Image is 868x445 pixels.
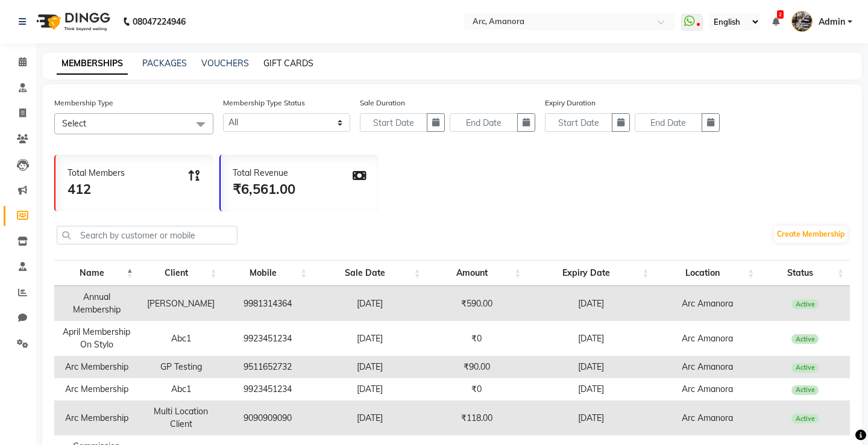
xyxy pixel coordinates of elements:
div: Total Members [68,167,125,179]
a: VOUCHERS [201,58,249,69]
input: End Date [450,113,517,132]
span: 2 [777,10,784,19]
input: Start Date [545,113,612,132]
td: [PERSON_NAME] [139,286,223,321]
th: Status: activate to sort column ascending [760,260,850,286]
td: [DATE] [527,356,655,378]
td: ₹590.00 [427,286,527,321]
td: Arc Amanora [655,400,761,435]
td: Arc Membership [54,378,139,400]
label: Sale Duration [360,98,405,108]
label: Expiry Duration [545,98,596,108]
td: [DATE] [313,400,426,435]
span: Active [791,414,819,423]
input: Search by customer or mobile [57,226,237,244]
td: ₹0 [427,321,527,356]
td: ₹0 [427,378,527,400]
td: 9981314364 [222,286,313,321]
td: Arc Amanora [655,356,761,378]
td: 9923451234 [222,321,313,356]
td: GP Testing [139,356,223,378]
td: Arc Amanora [655,321,761,356]
a: Create Membership [774,226,848,243]
a: PACKAGES [142,58,187,69]
b: 08047224946 [133,5,186,39]
div: 412 [68,179,125,199]
th: Client: activate to sort column ascending [139,260,223,286]
label: Membership Type [54,98,113,108]
label: Membership Type Status [223,98,305,108]
input: Start Date [360,113,427,132]
img: logo [31,5,113,39]
td: 9511652732 [222,356,313,378]
span: Active [791,385,819,395]
td: Arc Amanora [655,378,761,400]
td: [DATE] [527,321,655,356]
td: [DATE] [527,286,655,321]
td: [DATE] [313,321,426,356]
th: Name: activate to sort column descending [54,260,139,286]
th: Location: activate to sort column ascending [655,260,761,286]
th: Amount: activate to sort column ascending [427,260,527,286]
span: Select [62,118,86,129]
span: Active [791,299,819,309]
a: GIFT CARDS [263,58,313,69]
td: 9090909090 [222,400,313,435]
td: [DATE] [527,378,655,400]
span: Active [791,363,819,373]
td: Abc1 [139,378,223,400]
div: Total Revenue [233,167,295,179]
a: MEMBERSHIPS [57,53,128,75]
td: Arc Membership [54,400,139,435]
td: [DATE] [313,286,426,321]
td: Abc1 [139,321,223,356]
td: Multi Location Client [139,400,223,435]
td: [DATE] [313,356,426,378]
td: ₹118.00 [427,400,527,435]
td: April Membership On Stylo [54,321,139,356]
td: 9923451234 [222,378,313,400]
td: [DATE] [527,400,655,435]
div: ₹6,561.00 [233,179,295,199]
img: Admin [791,11,813,32]
a: 2 [772,16,779,27]
span: Admin [819,16,845,28]
td: Annual Membership [54,286,139,321]
input: End Date [635,113,702,132]
th: Sale Date: activate to sort column ascending [313,260,426,286]
td: ₹90.00 [427,356,527,378]
th: Mobile: activate to sort column ascending [222,260,313,286]
span: Active [791,334,819,344]
td: [DATE] [313,378,426,400]
td: Arc Membership [54,356,139,378]
th: Expiry Date: activate to sort column ascending [527,260,655,286]
td: Arc Amanora [655,286,761,321]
